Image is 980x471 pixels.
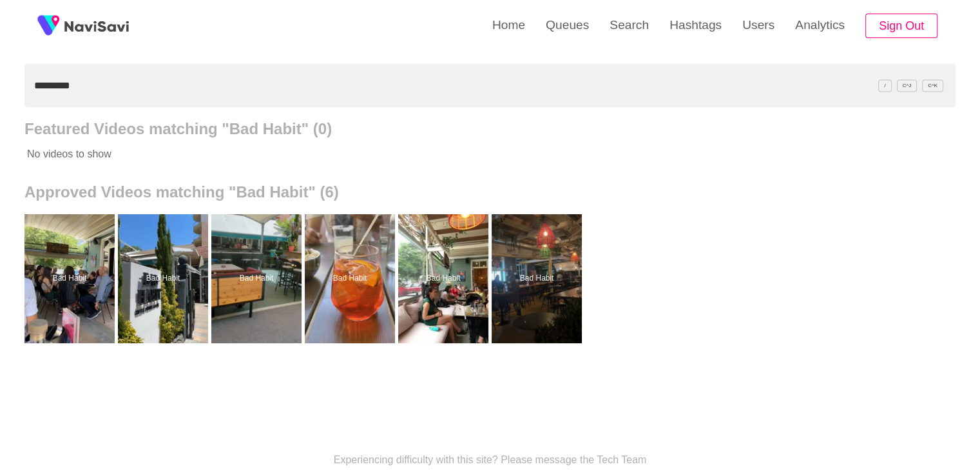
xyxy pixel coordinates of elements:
a: Bad HabitBad Habit [211,214,305,343]
a: Bad HabitBad Habit [305,214,398,343]
span: C^K [922,79,943,92]
a: Bad HabitBad Habit [118,214,211,343]
a: Bad HabitBad Habit [398,214,492,343]
span: / [878,79,891,92]
a: Bad HabitBad Habit [24,214,118,343]
p: Experiencing difficulty with this site? Please message the Tech Team [334,454,647,466]
button: Sign Out [865,14,937,39]
span: C^J [897,79,918,92]
h2: Approved Videos matching "Bad Habit" (6) [24,183,956,201]
a: Bad HabitBad Habit [492,214,585,343]
h2: Featured Videos matching "Bad Habit" (0) [24,120,956,138]
img: fireSpot [32,10,64,42]
p: No videos to show [24,138,862,170]
img: fireSpot [64,19,129,32]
